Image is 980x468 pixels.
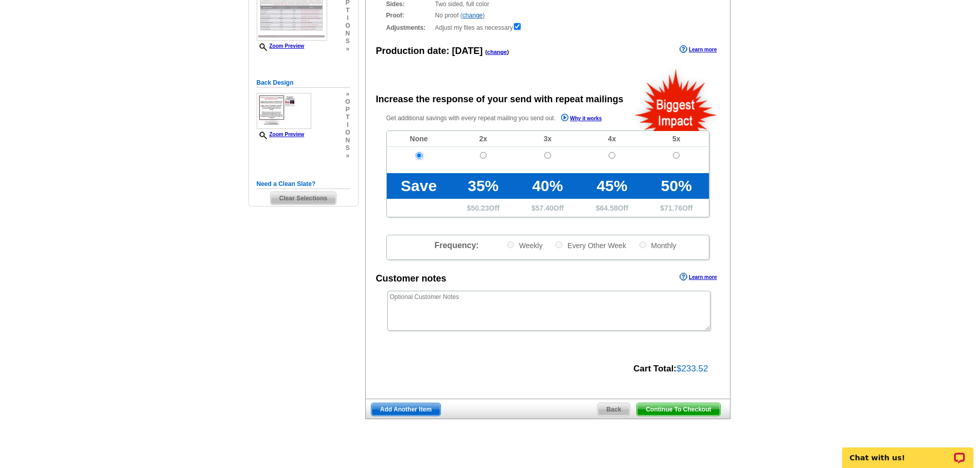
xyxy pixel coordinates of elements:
[371,403,440,416] span: Add Another Item
[451,131,515,147] td: 2x
[462,12,483,19] a: change
[598,403,630,416] span: Back
[345,90,350,98] span: »
[634,68,719,131] img: biggestImpact.png
[600,204,618,212] span: 64.58
[451,173,515,199] td: 35%
[638,240,676,250] label: Monthly
[580,131,644,147] td: 4x
[680,45,717,53] a: Learn more
[345,152,350,160] span: »
[257,179,350,189] h5: Need a Clean Slate?
[345,129,350,137] span: o
[644,173,708,199] td: 50%
[644,199,708,217] td: $ Off
[345,114,350,121] span: t
[664,204,682,212] span: 71.76
[639,241,646,248] input: Monthly
[386,23,432,32] strong: Adjustments:
[257,93,311,129] img: small-thumb.jpg
[485,49,509,55] span: ( )
[515,199,580,217] td: $ Off
[345,22,350,30] span: o
[345,98,350,106] span: o
[257,43,305,49] a: Zoom Preview
[345,137,350,144] span: n
[835,436,980,468] iframe: LiveChat chat widget
[376,272,447,286] div: Customer notes
[257,132,305,137] a: Zoom Preview
[633,364,676,373] strong: Cart Total:
[386,11,709,20] div: No proof ( )
[257,78,350,88] h5: Back Design
[345,106,350,114] span: p
[471,204,489,212] span: 50.23
[487,49,507,55] a: change
[345,14,350,22] span: i
[387,131,451,147] td: None
[451,199,515,217] td: $ Off
[345,45,350,53] span: »
[515,131,580,147] td: 3x
[376,92,623,106] div: Increase the response of your send with repeat mailings
[371,403,441,416] a: Add Another Item
[386,113,624,124] p: Get additional savings with every repeat mailing you send out.
[345,38,350,45] span: s
[536,204,554,212] span: 57.40
[561,114,602,124] a: Why it works
[680,273,717,281] a: Learn more
[555,240,626,250] label: Every Other Week
[507,241,514,248] input: Weekly
[644,131,708,147] td: 5x
[376,44,509,58] div: Production date:
[386,22,709,32] div: Adjust my files as necessary
[506,240,543,250] label: Weekly
[345,121,350,129] span: i
[434,241,478,250] span: Frequency:
[676,364,708,373] span: $233.52
[387,173,451,199] td: Save
[452,46,483,56] span: [DATE]
[386,11,432,20] strong: Proof:
[345,30,350,38] span: n
[345,144,350,152] span: s
[271,192,336,204] span: Clear Selections
[580,173,644,199] td: 45%
[515,173,580,199] td: 40%
[580,199,644,217] td: $ Off
[637,403,720,416] span: Continue To Checkout
[345,7,350,14] span: t
[556,241,562,248] input: Every Other Week
[597,403,631,416] a: Back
